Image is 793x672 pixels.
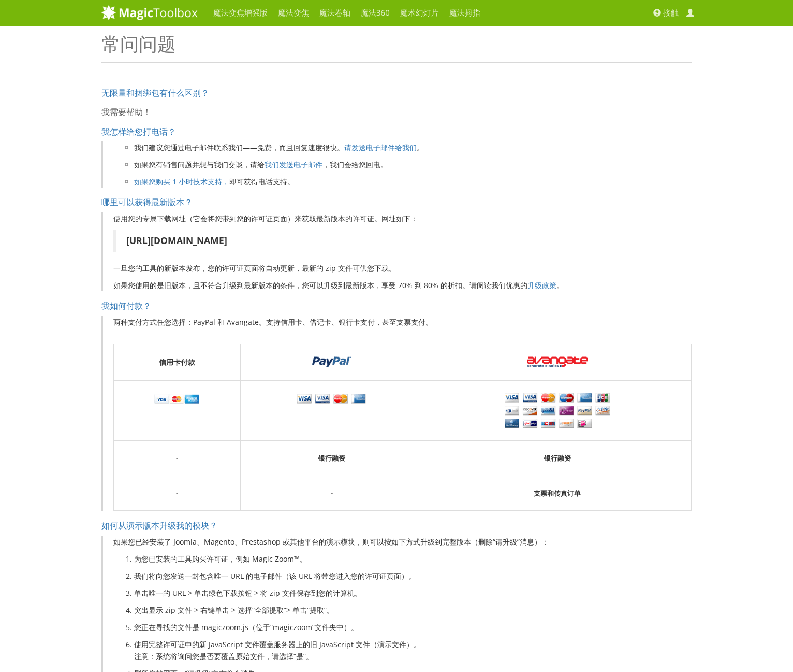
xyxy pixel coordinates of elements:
a: 无限量和捆绑包有什么区别？ [101,87,209,98]
font: 一旦您的工具的新版本发布，您的许可证页面将自动更新，最新的 zip 文件可供您下载。 [113,263,396,273]
a: 请发送电子邮件给我们 [344,142,417,152]
font: 如果您已经安装了 Joomla、Magento、Prestashop 或其他平台的演示模块，则可以按如下方式升级到完整版本（删除“请升级”消息）： [113,537,549,547]
a: 哪里可以获得最新版本？ [101,196,193,208]
font: 使用您的专属下载网址（它会将您带到您的许可证页面）来获取最新版本的许可证。网址如下： [113,213,418,223]
a: 如果您购买 1 小时技术支持， [134,177,229,187]
font: 您正在寻找的文件是 magiczoom.js（位于“magiczoom”文件夹中）。 [134,622,358,632]
font: 魔法卷轴 [319,8,350,18]
img: Avangate [527,356,588,367]
font: 支票和传真订单 [534,489,581,498]
font: 银行融资 [544,453,571,463]
font: 为您已安装的工具购买许可证，例如 Magic Zoom™。 [134,554,307,564]
img: PayPal [312,356,351,367]
font: 常问问题 [101,31,176,56]
font: 。 [287,177,295,187]
font: 魔术幻灯片 [400,8,439,18]
font: - [176,453,178,463]
img: Avangate [505,393,610,428]
font: 魔法变焦 [278,8,309,18]
a: 升级政策 [527,280,556,290]
img: Visa、MasterCard、AMEX、Discover [297,394,366,404]
font: 魔法拇指 [449,8,480,18]
font: 单击唯一的 URL > 单击绿色下载按钮 > 将 zip 文件保存到您的计算机。 [134,588,362,598]
font: [URL][DOMAIN_NAME] [126,234,227,247]
a: 如何从演示版本升级我的模块？ [101,520,217,531]
font: 如果您使用的是旧版本，且不符合升级到最新版本的条件，您可以升级到最新版本，享受 70% 到 80% 的折扣。请阅读我们优惠的 [113,280,527,290]
font: - [331,489,333,498]
font: 即可获得电话支持 [229,177,287,187]
a: 我如何付款？ [101,300,151,311]
font: 突出显示 zip 文件 > 右键单击​​ > 选择“全部提取”> 单击“提取”。 [134,605,334,615]
font: 魔法360 [361,8,390,18]
font: 。 [556,280,564,290]
font: 。 [417,142,424,152]
img: Visa、MasterCard、AMEX、Discover [154,394,199,404]
a: 我们发送电子邮件 [265,160,322,169]
img: MagicToolbox.com - 为您的网站提供图像工具 [101,5,198,20]
a: 我怎样给您打电话？ [101,126,176,137]
font: ，我们会给您回电。 [322,160,388,169]
font: 两种支付方式任您选择：PayPal 和 Avangate。支持信用卡、借记卡、银行卡支付，甚至支票支付。 [113,317,433,327]
font: 信用卡付款 [159,357,195,367]
font: 使用完整许可证中的新 JavaScript 文件覆盖服务器上的旧 JavaScript 文件（演示文件）。 [134,639,421,649]
a: 我需要帮助！ [101,106,151,118]
font: 我们将向您发送一封包含唯一 URL 的电子邮件（该 URL 将带您进入您的许可证页面）。 [134,571,416,581]
font: 注意：系统将询问您是否要覆盖原始文件，请选择“是”。 [134,651,313,661]
font: 如果您有销售问题并想与我们交谈，请给 [134,160,265,169]
font: 接触 [663,8,679,18]
font: 银行融资 [318,453,345,463]
font: - [176,489,178,498]
font: 我们建议您通过电子邮件联系我们——免费，而且回复速度很快。 [134,142,344,152]
font: 魔法变焦增强版 [213,8,268,18]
